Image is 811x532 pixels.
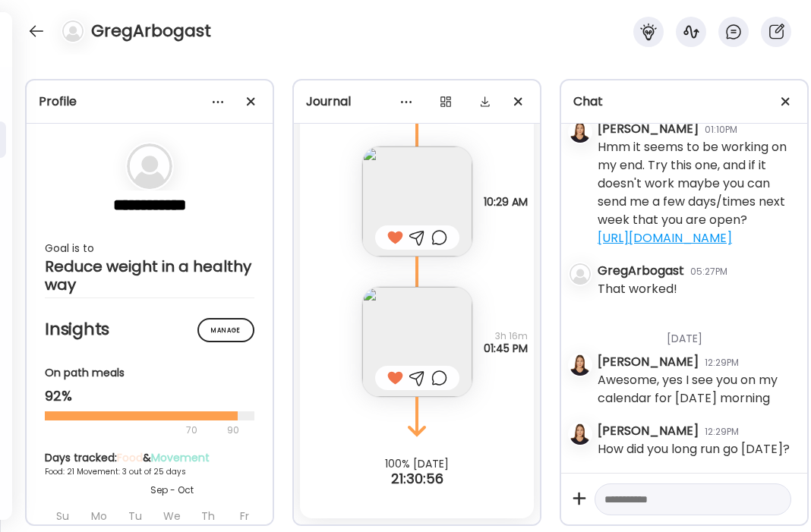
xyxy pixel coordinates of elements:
div: Journal [306,93,528,111]
span: Food [117,450,143,465]
div: Sep - Oct [45,483,298,497]
div: 100% [DATE] [294,458,540,470]
img: avatars%2FQdTC4Ww4BLWxZchG7MOpRAAuEek1 [570,354,591,376]
div: Su [46,503,79,529]
div: GregArbogast [598,262,684,280]
div: Fr [228,503,261,529]
span: 10:29 AM [484,196,528,208]
div: Reduce weight in a healthy way [45,257,254,294]
div: Days tracked: & [45,450,298,466]
div: Tu [118,503,152,529]
h4: GregArbogast [91,19,211,43]
div: Awesome, yes I see you on my calendar for [DATE] morning [598,371,795,408]
div: How did you long run go [DATE]? [598,440,790,458]
div: 70 [45,421,222,439]
div: Profile [39,93,260,111]
div: [DATE] [598,313,795,353]
div: 90 [226,421,241,439]
img: bg-avatar-default.svg [570,263,591,285]
div: On path meals [45,365,254,381]
div: 05:27PM [690,265,727,279]
img: bg-avatar-default.svg [127,143,172,189]
div: 01:10PM [705,123,737,137]
img: images%2FrPs5FQsY32Ov4Ux8BsuEeNS98Wg1%2FN0f4fRMoOPdltBbakmH4%2FIvaeWOEfHy8XTze1cdma_240 [362,287,472,397]
div: 92% [45,387,254,405]
span: 3h 16m [484,330,528,342]
img: avatars%2FQdTC4Ww4BLWxZchG7MOpRAAuEek1 [570,423,591,445]
div: [PERSON_NAME] [598,353,699,371]
div: Chat [573,93,795,111]
div: Th [191,503,225,529]
div: Food: 21 Movement: 3 out of 25 days [45,466,298,477]
div: Sa [264,503,298,529]
img: bg-avatar-default.svg [62,20,84,42]
div: Manage [197,318,254,342]
span: 01:45 PM [484,342,528,354]
img: avatars%2FQdTC4Ww4BLWxZchG7MOpRAAuEek1 [570,121,591,143]
div: That worked! [598,280,677,298]
div: Goal is to [45,239,254,257]
div: 21:30:56 [294,470,540,488]
h2: Insights [45,318,254,341]
span: Movement [151,450,210,465]
div: We [155,503,188,529]
img: images%2FrPs5FQsY32Ov4Ux8BsuEeNS98Wg1%2F8qjEI7VL2F0NsJhbJLFz%2F1lTJW24sJZoD53Nxiof4_240 [362,146,472,257]
div: Hmm it seems to be working on my end. Try this one, and if it doesn't work maybe you can send me ... [598,138,795,247]
div: 12:29PM [705,356,739,370]
div: 12:29PM [705,425,739,439]
div: Mo [82,503,115,529]
a: [URL][DOMAIN_NAME] [598,229,732,247]
div: [PERSON_NAME] [598,422,699,440]
div: [PERSON_NAME] [598,120,699,138]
